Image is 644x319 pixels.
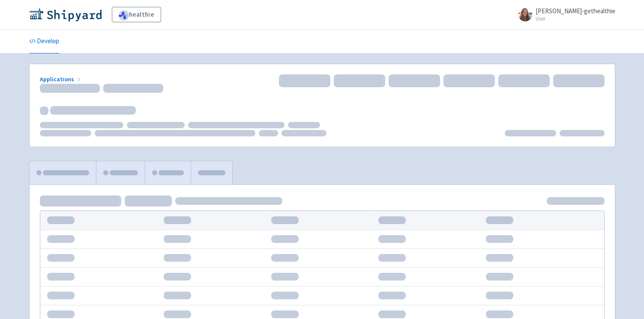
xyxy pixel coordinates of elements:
a: Applications [40,75,82,83]
a: [PERSON_NAME]-gethealthie User [513,8,615,21]
img: Shipyard logo [29,8,102,21]
a: healthie [112,7,161,22]
span: [PERSON_NAME]-gethealthie [536,7,615,15]
a: Develop [29,30,59,53]
small: User [536,16,615,21]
